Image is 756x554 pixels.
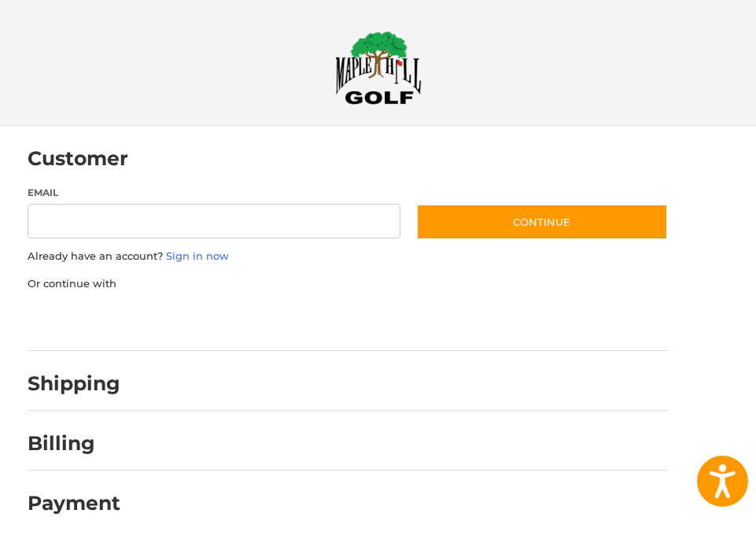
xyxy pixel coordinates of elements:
[22,307,140,335] iframe: PayPal-paypal
[28,276,668,292] p: Or continue with
[28,249,668,264] p: Already have an account?
[28,431,120,456] h2: Billing
[626,512,756,554] iframe: Google Customer Reviews
[289,307,407,335] iframe: PayPal-venmo
[28,186,401,200] label: Email
[156,307,274,335] iframe: PayPal-paylater
[28,491,120,515] h2: Payment
[416,204,668,240] button: Continue
[28,371,120,396] h2: Shipping
[335,31,422,105] img: Maple Hill Golf
[166,249,229,262] a: Sign in now
[28,146,128,171] h2: Customer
